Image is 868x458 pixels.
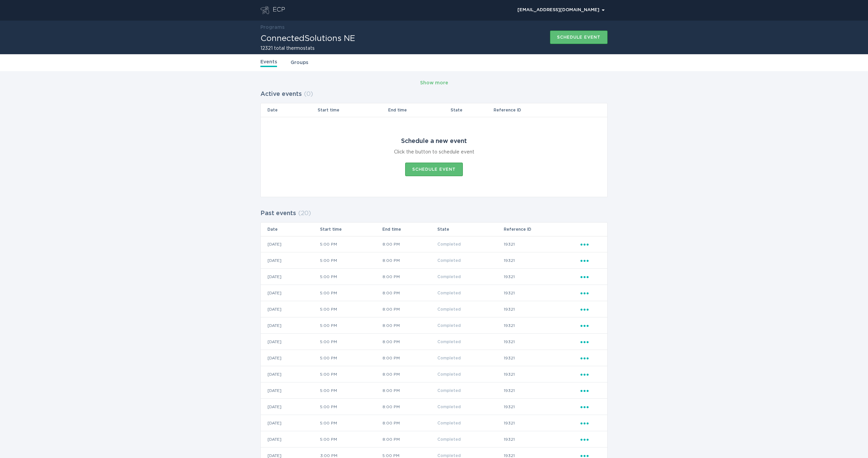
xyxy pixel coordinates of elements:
h1: ConnectedSolutions NE [260,35,355,43]
div: Popover menu [580,371,600,378]
th: Start time [320,223,382,236]
a: Events [260,58,277,67]
td: 8:00 PM [382,236,437,252]
tr: Table Headers [261,103,607,117]
div: Popover menu [514,5,608,15]
div: Popover menu [580,354,600,362]
th: Reference ID [493,103,580,117]
div: Popover menu [580,241,600,248]
tr: 896ba7d5bde04bf1a5023df2b199224b [261,301,607,317]
td: [DATE] [261,285,320,301]
div: Schedule a new event [401,138,467,145]
div: Popover menu [580,273,600,280]
td: 19321 [504,350,580,366]
tr: b83a81817189437ea437edf7969ee4ec [261,350,607,366]
span: Completed [437,275,461,279]
tr: f485dce815234d218b41e1f7cb36d71a [261,269,607,285]
td: [DATE] [261,350,320,366]
td: 8:00 PM [382,350,437,366]
button: Schedule event [550,30,608,44]
td: 8:00 PM [382,285,437,301]
span: Completed [437,437,461,441]
div: Popover menu [580,387,600,394]
td: 5:00 PM [320,317,382,334]
span: Completed [437,291,461,295]
div: Schedule event [412,167,456,171]
tr: 3e7fd46478894b6283f2ad2f18b034d8 [261,366,607,382]
div: Popover menu [580,306,600,313]
td: 5:00 PM [320,252,382,269]
td: 8:00 PM [382,252,437,269]
td: 5:00 PM [320,301,382,317]
td: [DATE] [261,334,320,350]
th: Date [261,223,320,236]
span: Completed [437,405,461,409]
td: 19321 [504,269,580,285]
tr: 0985c6ed2ebd46fd8065bbf8d8ac854b [261,399,607,415]
span: Completed [437,340,461,344]
tr: 7c693e04da2d475d8da6d7773cdc47bf [261,431,607,447]
td: 5:00 PM [320,350,382,366]
h2: Past events [260,207,296,220]
span: Completed [437,356,461,360]
div: Popover menu [580,419,600,427]
th: Date [261,103,317,117]
td: 5:00 PM [320,334,382,350]
td: 19321 [504,415,580,431]
td: 8:00 PM [382,415,437,431]
td: 5:00 PM [320,382,382,399]
td: 8:00 PM [382,382,437,399]
td: 19321 [504,236,580,252]
td: 19321 [504,399,580,415]
td: 5:00 PM [320,269,382,285]
td: [DATE] [261,431,320,447]
td: 19321 [504,334,580,350]
td: [DATE] [261,252,320,269]
div: Popover menu [580,322,600,329]
div: Popover menu [580,338,600,346]
th: Start time [317,103,388,117]
td: 19321 [504,431,580,447]
td: [DATE] [261,317,320,334]
tr: c923e20fb1ee42619dbb309a4987567d [261,236,607,252]
td: [DATE] [261,269,320,285]
button: Go to dashboard [260,6,269,14]
span: ( 0 ) [304,91,313,97]
td: 8:00 PM [382,301,437,317]
tr: cbdf2bdc775343beba03592aa4807d1c [261,285,607,301]
div: Show more [420,79,448,87]
div: Click the button to schedule event [394,148,474,156]
span: Completed [437,421,461,425]
tr: 2b17bb6e3066410cb694c8159048ceb5 [261,382,607,399]
span: Completed [437,389,461,393]
th: End time [388,103,450,117]
tr: c7a14b7ae27e4eadb6c190509057354a [261,252,607,269]
td: 5:00 PM [320,236,382,252]
td: 5:00 PM [320,415,382,431]
td: 8:00 PM [382,269,437,285]
td: 19321 [504,301,580,317]
span: Completed [437,307,461,311]
span: Completed [437,372,461,376]
td: 19321 [504,366,580,382]
a: Programs [260,25,284,30]
td: 5:00 PM [320,366,382,382]
span: Completed [437,454,461,458]
td: 8:00 PM [382,431,437,447]
tr: 2a91cd3f7c6842ad92cf6b56755a5153 [261,415,607,431]
span: Completed [437,258,461,263]
h2: 12321 total thermostats [260,46,355,51]
th: Reference ID [504,223,580,236]
tr: 93723d5594c84a5eb3f6c9c633b75960 [261,317,607,334]
th: State [450,103,494,117]
div: [EMAIL_ADDRESS][DOMAIN_NAME] [517,8,605,12]
td: [DATE] [261,399,320,415]
button: Open user account details [514,5,608,15]
div: Popover menu [580,289,600,297]
h2: Active events [260,88,302,100]
td: 19321 [504,252,580,269]
td: 19321 [504,317,580,334]
span: ( 20 ) [298,210,311,216]
td: [DATE] [261,366,320,382]
td: [DATE] [261,382,320,399]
